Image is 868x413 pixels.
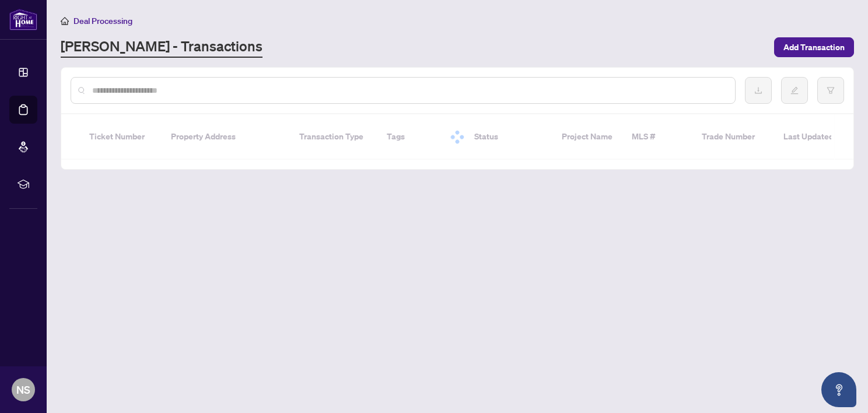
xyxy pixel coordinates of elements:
a: [PERSON_NAME] - Transactions [61,37,262,58]
img: logo [9,9,37,30]
span: Add Transaction [783,38,845,57]
span: NS [16,381,30,398]
span: home [61,17,69,25]
button: download [745,77,772,104]
button: filter [817,77,844,104]
button: Open asap [821,372,856,407]
span: Deal Processing [73,16,132,26]
button: Add Transaction [774,37,854,57]
button: edit [781,77,808,104]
